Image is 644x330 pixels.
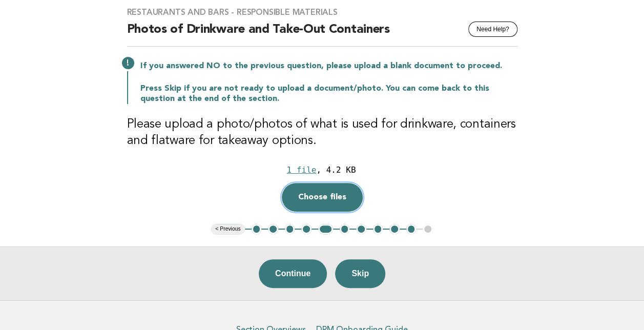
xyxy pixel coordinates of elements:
button: 5 [318,224,333,234]
h3: Please upload a photo/photos of what is used for drinkware, containers and flatware for takeaway ... [127,116,517,149]
p: If you answered NO to the previous question, please upload a blank document to proceed. [140,61,517,71]
button: 6 [340,224,350,234]
button: 2 [268,224,278,234]
button: Continue [259,259,327,288]
button: Need Help? [468,22,517,37]
button: 1 [252,224,262,234]
button: Skip [335,259,385,288]
h3: Restaurants and Bars - Responsible Materials [127,7,517,17]
h2: Photos of Drinkware and Take-Out Containers [127,22,517,47]
button: 4 [301,224,311,234]
button: 8 [373,224,383,234]
button: 3 [285,224,295,234]
button: 10 [406,224,417,234]
div: 1 file [286,165,316,175]
button: 9 [389,224,400,234]
p: Press Skip if you are not ready to upload a document/photo. You can come back to this question at... [140,84,517,104]
button: Choose files [282,183,363,212]
button: < Previous [211,224,244,234]
div: , 4.2 KB [316,165,356,175]
button: 7 [356,224,366,234]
